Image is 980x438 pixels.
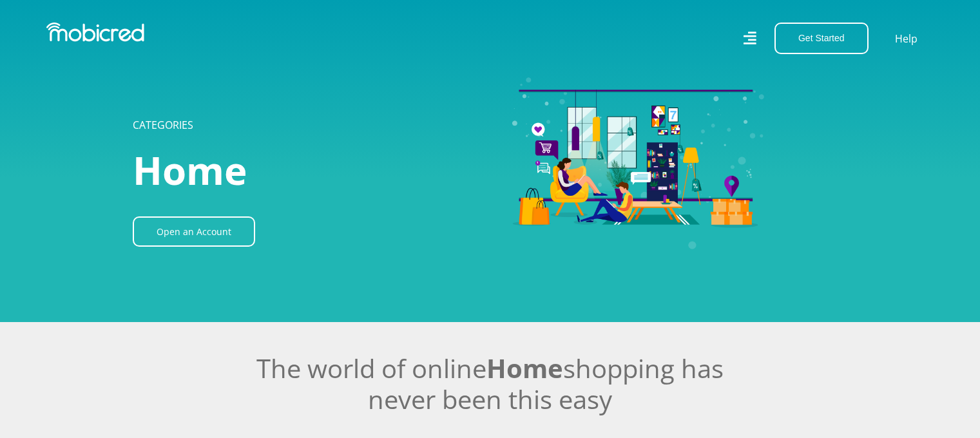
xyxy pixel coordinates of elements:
[133,216,255,247] a: Open an Account
[133,144,247,196] span: Home
[774,23,869,54] button: Get Started
[439,73,848,249] img: Home
[133,118,193,132] a: CATEGORIES
[133,353,848,415] h2: The world of online shopping has never been this easy
[894,30,918,47] a: Help
[46,23,144,42] img: Mobicred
